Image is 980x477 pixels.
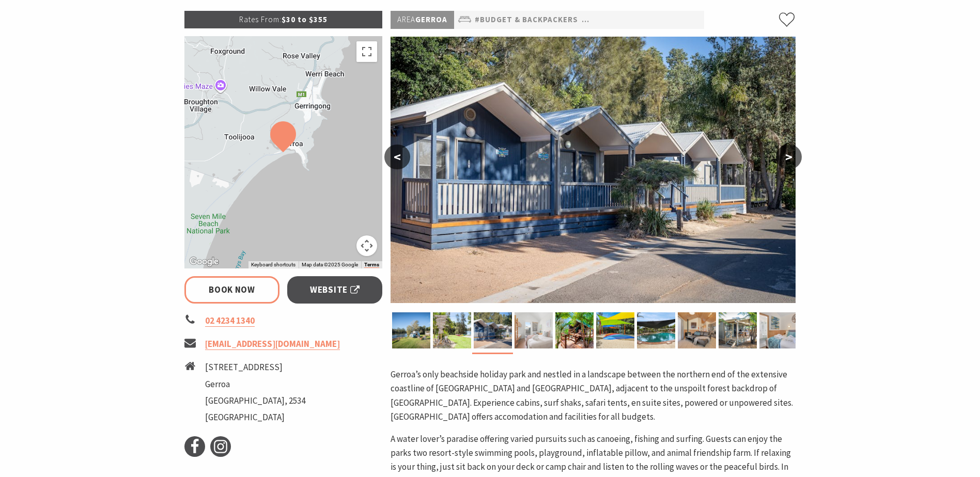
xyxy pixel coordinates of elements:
li: Gerroa [205,377,305,391]
a: #Cottages [698,13,745,26]
a: [EMAIL_ADDRESS][DOMAIN_NAME] [205,338,340,350]
img: Combi Van, Camping, Caravanning, Sites along Crooked River at Seven Mile Beach Holiday Park [392,312,430,348]
button: > [776,145,802,169]
a: Book Now [184,276,280,304]
a: Website [287,276,383,304]
li: [GEOGRAPHIC_DATA], 2534 [205,394,305,408]
span: Rates From: [239,14,282,24]
li: [GEOGRAPHIC_DATA] [205,410,305,424]
img: Couple on cabin deck at Seven Mile Beach Holiday Park [719,312,757,348]
span: Website [310,283,360,297]
button: Map camera controls [356,235,377,256]
button: Toggle fullscreen view [356,41,377,62]
p: Gerroa’s only beachside holiday park and nestled in a landscape between the northern end of the e... [391,368,796,424]
button: Keyboard shortcuts [251,261,295,268]
a: Open this area in Google Maps (opens a new window) [187,255,221,268]
img: Surf shak [474,312,512,348]
img: Google [187,255,221,268]
img: Safari Tents at Seven Mile Beach Holiday Park [555,312,594,348]
a: #Budget & backpackers [475,13,578,26]
img: jumping pillow [596,312,634,348]
a: 02 4234 1340 [205,315,255,327]
li: [STREET_ADDRESS] [205,360,305,374]
span: Map data ©2025 Google [302,262,358,267]
a: Terms (opens in new tab) [364,262,379,268]
p: $30 to $355 [184,11,383,28]
img: shack 2 [515,312,553,348]
span: Area [397,14,415,24]
p: Gerroa [391,11,454,29]
img: cabin bedroom [759,312,798,348]
button: < [384,145,410,169]
img: Beachside Pool [637,312,675,348]
a: #Camping & Holiday Parks [582,13,694,26]
img: Welcome to Seven Mile Beach Holiday Park [433,312,471,348]
img: Surf shak [391,37,796,303]
img: fireplace [678,312,716,348]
